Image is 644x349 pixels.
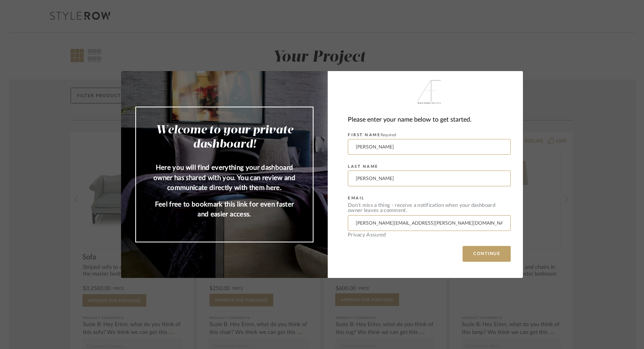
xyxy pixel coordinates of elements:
[348,215,511,231] input: Enter Email
[348,164,379,169] label: LAST NAME
[381,133,396,137] span: Required
[348,233,511,238] div: Privacy Assured
[152,199,297,220] p: Feel free to bookmark this link for even faster and easier access.
[463,246,511,262] button: CONTINUE
[348,114,511,125] div: Please enter your name below to get started.
[152,163,297,193] p: Here you will find everything your dashboard owner has shared with you. You can review and commun...
[348,133,396,137] label: FIRST NAME
[348,171,511,186] input: Enter Last Name
[348,139,511,155] input: Enter First Name
[152,123,297,152] h2: Welcome to your private dashboard!
[348,203,511,213] div: Don’t miss a thing - receive a notification when your dashboard owner leaves a comment.
[348,196,365,201] label: EMAIL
